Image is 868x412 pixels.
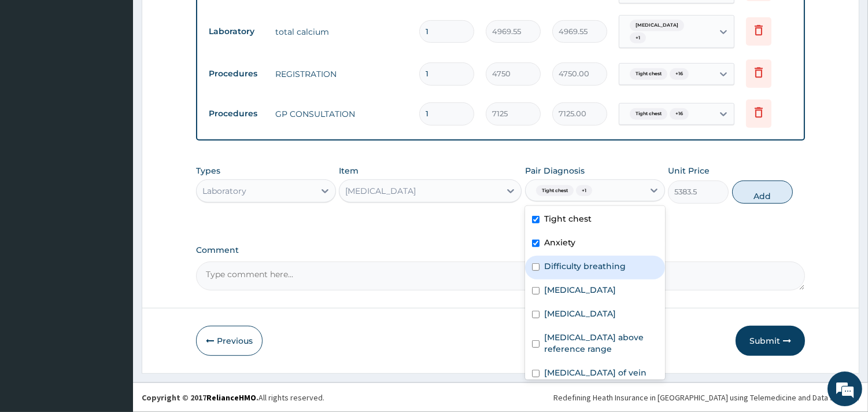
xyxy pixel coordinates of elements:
[203,21,269,42] td: Laboratory
[339,165,359,176] label: Item
[670,108,689,120] span: + 16
[544,308,616,319] label: [MEDICAL_DATA]
[345,185,416,197] div: [MEDICAL_DATA]
[60,65,194,80] div: Chat with us now
[202,185,246,197] div: Laboratory
[670,68,689,80] span: + 16
[203,63,269,84] td: Procedures
[544,332,658,355] label: [MEDICAL_DATA] above reference range
[269,102,413,126] td: GP CONSULTATION
[630,108,667,120] span: Tight chest
[544,284,616,296] label: [MEDICAL_DATA]
[269,20,413,43] td: total calcium
[553,392,859,403] div: Redefining Heath Insurance in [GEOGRAPHIC_DATA] using Telemedicine and Data Science!
[630,68,667,80] span: Tight chest
[630,32,646,44] span: + 1
[668,165,710,176] label: Unit Price
[525,165,585,176] label: Pair Diagnosis
[190,6,217,34] div: Minimize live chat window
[133,382,868,412] footer: All rights reserved.
[142,392,258,403] strong: Copyright © 2017 .
[544,367,647,378] label: [MEDICAL_DATA] of vein
[203,103,269,124] td: Procedures
[630,20,684,31] span: [MEDICAL_DATA]
[576,185,592,197] span: + 1
[6,282,220,323] textarea: Type your message and hit 'Enter'
[67,129,160,246] span: We're online!
[206,392,256,403] a: RelianceHMO
[196,166,220,176] label: Types
[196,245,805,255] label: Comment
[196,326,263,356] button: Previous
[732,181,793,204] button: Add
[544,213,592,225] label: Tight chest
[21,58,47,87] img: d_794563401_company_1708531726252_794563401
[544,260,626,272] label: Difficulty breathing
[269,62,413,86] td: REGISTRATION
[544,237,575,248] label: Anxiety
[536,185,574,197] span: Tight chest
[736,326,805,356] button: Submit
